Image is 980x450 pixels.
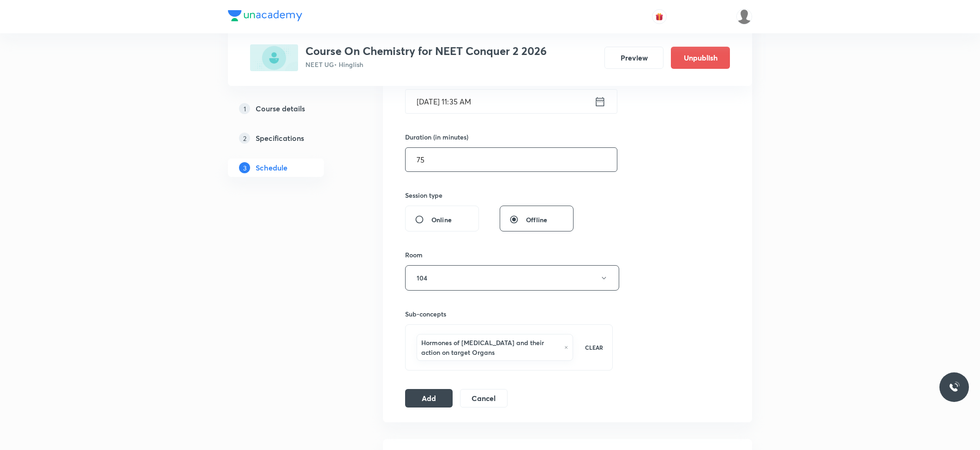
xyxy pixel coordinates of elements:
[431,215,452,225] span: Online
[526,215,547,225] span: Offline
[305,60,547,69] p: NEET UG • Hinglish
[652,9,667,24] button: avatar
[256,133,304,144] h5: Specifications
[228,99,353,118] a: 1Course details
[405,389,453,407] button: Add
[256,103,305,114] h5: Course details
[585,343,603,352] p: CLEAR
[421,338,560,357] h6: Hormones of [MEDICAL_DATA] and their action on target Organs
[460,389,508,407] button: Cancel
[949,382,960,393] img: ttu
[256,162,287,173] h5: Schedule
[405,190,442,200] h6: Session type
[305,44,547,58] h3: Course On Chemistry for NEET Conquer 2 2026
[655,12,663,21] img: avatar
[736,9,752,24] img: Divya tyagi
[239,103,250,114] p: 1
[228,10,302,24] a: Company Logo
[405,132,468,142] h6: Duration (in minutes)
[228,129,353,147] a: 2Specifications
[405,309,613,319] h6: Sub-concepts
[228,10,302,21] img: Company Logo
[239,162,250,173] p: 3
[239,133,250,144] p: 2
[405,250,423,260] h6: Room
[406,148,617,171] input: 75
[405,265,619,291] button: 104
[671,47,730,69] button: Unpublish
[250,44,298,71] img: 982EAB34-F36C-48B9-B29A-E7BFF4A4899F_plus.png
[604,47,663,69] button: Preview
